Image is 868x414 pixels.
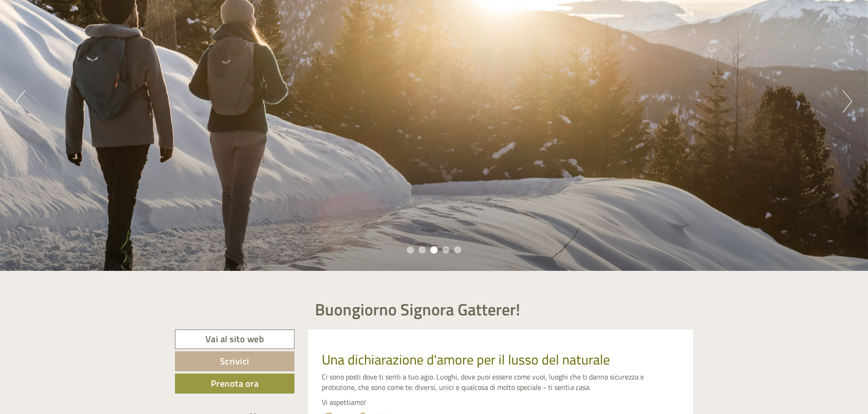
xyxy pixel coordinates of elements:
[175,329,294,349] a: Vai al sito web
[175,374,294,394] a: Prenota ora
[570,382,574,393] em: a
[322,372,680,393] p: Ci sono posti dove ti senti a tuo agio. Luoghi, dove puoi essere come vuoi, luoghi che ti danno s...
[322,397,680,408] p: Vi aspettiamo!
[843,90,852,113] button: Next
[315,300,520,319] h1: Buongiorno Signora Gatterer!
[322,349,610,370] span: Una dichiarazione d'amore per il lusso del naturale
[175,351,294,371] a: Scrivici
[16,90,25,113] button: Previous
[575,382,589,393] em: casa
